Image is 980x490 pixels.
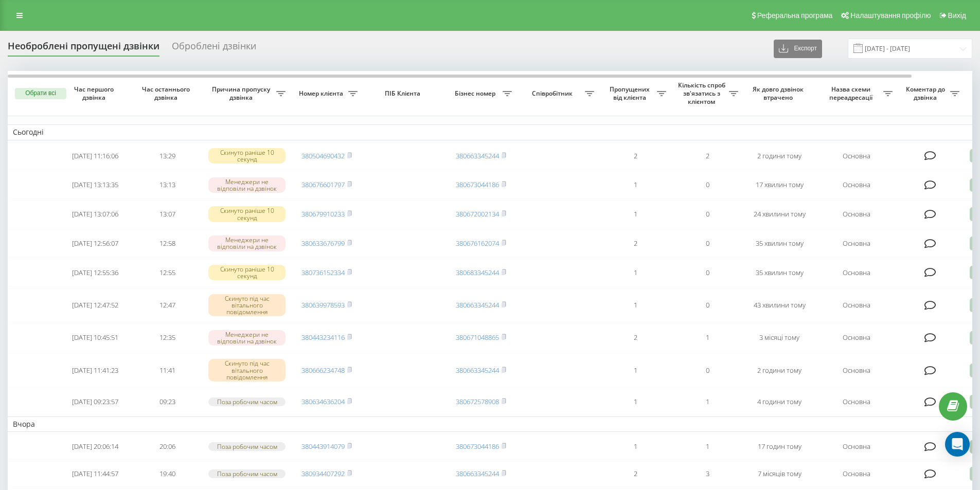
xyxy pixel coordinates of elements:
[59,142,131,170] td: [DATE] 11:16:06
[752,85,807,101] span: Як довго дзвінок втрачено
[599,461,671,486] td: 2
[131,288,203,322] td: 12:47
[456,268,499,277] a: 380683345244
[743,259,815,286] td: 35 хвилин тому
[815,389,898,414] td: Основна
[599,230,671,257] td: 2
[208,177,286,193] div: Менеджери не відповіли на дзвінок
[208,397,286,406] div: Поза робочим часом
[743,389,815,414] td: 4 години тому
[456,239,499,248] a: 380676162074
[301,397,345,406] a: 380634636204
[599,259,671,286] td: 1
[815,434,898,459] td: Основна
[59,288,131,322] td: [DATE] 12:47:52
[815,142,898,170] td: Основна
[8,41,159,57] div: Необроблені пропущені дзвінки
[821,85,883,101] span: Назва схеми переадресації
[743,434,815,459] td: 17 годин тому
[456,469,499,478] a: 380663345244
[599,288,671,322] td: 1
[850,11,931,20] span: Налаштування профілю
[131,389,203,414] td: 09:23
[15,88,66,99] button: Обрати всі
[59,259,131,286] td: [DATE] 12:55:36
[456,333,499,342] a: 380671048865
[456,442,499,451] a: 380673044186
[815,288,898,322] td: Основна
[301,300,345,310] a: 380639978593
[671,353,743,387] td: 0
[815,201,898,228] td: Основна
[945,432,970,457] div: Open Intercom Messenger
[301,442,345,451] a: 380443914079
[131,171,203,198] td: 13:13
[59,171,131,198] td: [DATE] 13:13:35
[208,294,286,317] div: Скинуто під час вітального повідомлення
[131,201,203,228] td: 13:07
[208,359,286,382] div: Скинуто під час вітального повідомлення
[522,89,585,98] span: Співробітник
[59,201,131,228] td: [DATE] 13:07:06
[301,151,345,160] a: 380504690432
[59,389,131,414] td: [DATE] 09:23:57
[131,259,203,286] td: 12:55
[131,324,203,351] td: 12:35
[456,180,499,189] a: 380673044186
[743,324,815,351] td: 3 місяці тому
[131,230,203,257] td: 12:58
[599,142,671,170] td: 2
[757,11,833,20] span: Реферальна програма
[903,85,950,101] span: Коментар до дзвінка
[456,209,499,219] a: 380672002134
[456,397,499,406] a: 380672578908
[815,171,898,198] td: Основна
[301,469,345,478] a: 380934407292
[456,151,499,160] a: 380663345244
[59,230,131,257] td: [DATE] 12:56:07
[59,461,131,486] td: [DATE] 11:44:57
[599,389,671,414] td: 1
[131,353,203,387] td: 11:41
[131,461,203,486] td: 19:40
[774,40,822,58] button: Експорт
[815,230,898,257] td: Основна
[599,171,671,198] td: 1
[208,330,286,346] div: Менеджери не відповіли на дзвінок
[301,333,345,342] a: 380443234116
[131,142,203,170] td: 13:29
[743,461,815,486] td: 7 місяців тому
[301,180,345,189] a: 380676601797
[671,171,743,198] td: 0
[172,41,256,57] div: Оброблені дзвінки
[743,142,815,170] td: 2 години тому
[371,89,436,98] span: ПІБ Клієнта
[743,230,815,257] td: 35 хвилин тому
[815,259,898,286] td: Основна
[131,434,203,459] td: 20:06
[671,142,743,170] td: 2
[139,85,195,101] span: Час останнього дзвінка
[59,324,131,351] td: [DATE] 10:45:51
[301,209,345,219] a: 380679910233
[208,85,276,101] span: Причина пропуску дзвінка
[301,268,345,277] a: 380736152334
[208,469,286,478] div: Поза робочим часом
[208,265,286,280] div: Скинуто раніше 10 секунд
[208,442,286,451] div: Поза робочим часом
[671,230,743,257] td: 0
[208,148,286,164] div: Скинуто раніше 10 секунд
[815,461,898,486] td: Основна
[450,89,503,98] span: Бізнес номер
[948,11,966,20] span: Вихід
[815,324,898,351] td: Основна
[599,353,671,387] td: 1
[815,353,898,387] td: Основна
[208,206,286,222] div: Скинуто раніше 10 секунд
[671,461,743,486] td: 3
[671,288,743,322] td: 0
[604,85,657,101] span: Пропущених від клієнта
[59,353,131,387] td: [DATE] 11:41:23
[456,300,499,310] a: 380663345244
[599,201,671,228] td: 1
